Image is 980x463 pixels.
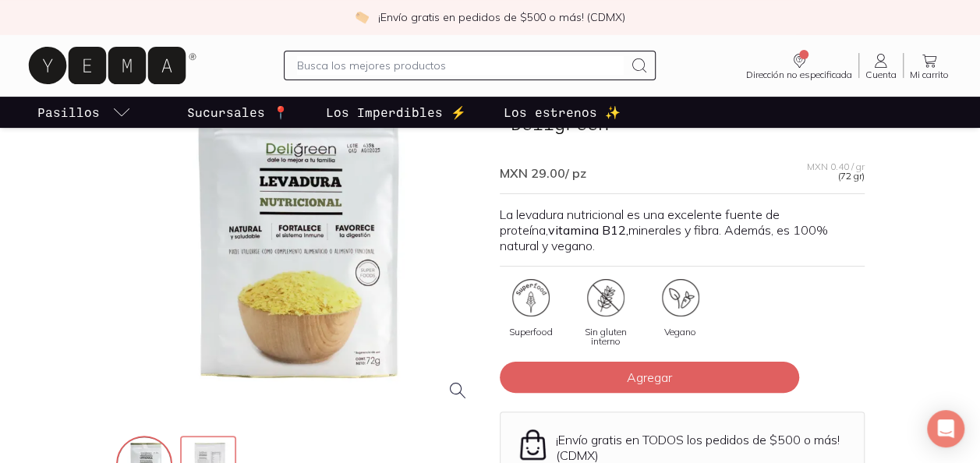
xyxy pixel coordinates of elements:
button: Agregar [500,362,799,393]
a: Los Imperdibles ⚡️ [323,97,469,128]
span: Sin gluten interno [575,327,637,346]
p: Los Imperdibles ⚡️ [326,103,466,122]
p: Los estrenos ✨ [504,103,621,122]
a: Sucursales 📍 [184,97,292,128]
span: Mi carrito [910,70,949,80]
span: Vegano [664,327,696,337]
img: check [355,10,369,24]
span: Superfood [509,327,553,337]
div: Open Intercom Messenger [927,410,964,447]
span: Cuenta [865,70,897,80]
p: Pasillos [37,103,100,122]
input: Busca los mejores productos [297,56,624,75]
span: (72 gr) [838,171,865,181]
a: Cuenta [859,51,903,80]
a: pasillo-todos-link [34,97,134,128]
img: Envío [516,428,550,461]
span: Dirección no especificada [746,70,852,80]
img: certificate_55e4a1f1-8c06-4539-bb7a-cfec37afd660=fwebp-q70-w96 [587,279,624,316]
a: Mi carrito [904,51,955,80]
p: ¡Envío gratis en TODOS los pedidos de $500 o más! (CDMX) [556,432,848,463]
span: MXN 29.00 / pz [500,165,586,181]
span: MXN 0.40 / gr [807,162,865,171]
p: La levadura nutricional es una excelente fuente de proteína, minerales y fibra. Además, es 100% n... [500,207,865,253]
a: Los estrenos ✨ [501,97,624,128]
a: Dirección no especificada [740,51,858,80]
p: Sucursales 📍 [187,103,288,122]
strong: vitamina B12, [548,222,628,238]
span: Agregar [627,369,672,385]
img: certificate_bad9de67-6072-4aac-a76f-6744ba4e2946=fwebp-q70-w96 [512,279,550,316]
img: certificate_86a4b5dc-104e-40e4-a7f8-89b43527f01f=fwebp-q70-w96 [662,279,699,316]
p: ¡Envío gratis en pedidos de $500 o más! (CDMX) [378,9,625,25]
